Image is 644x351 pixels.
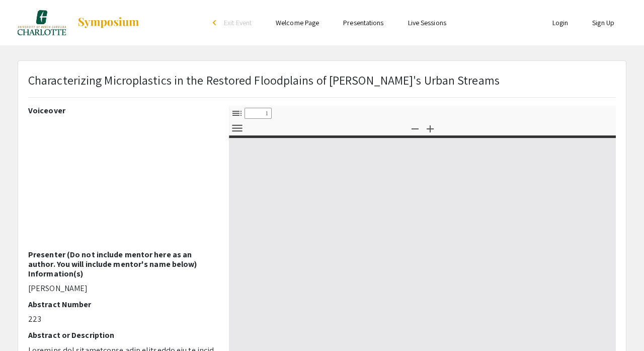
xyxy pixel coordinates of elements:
[552,18,569,27] a: Login
[28,313,214,325] p: 223
[224,18,252,27] span: Exit Event
[228,106,246,121] button: Toggle Sidebar
[28,119,214,250] iframe: YouTube video player
[28,250,214,279] h2: Presenter (Do not include mentor here as an author. You will include mentor's name below) Informa...
[276,18,319,27] a: Welcome Page
[18,10,140,35] a: Summer Research Symposium 2024
[18,10,67,35] img: Summer Research Symposium 2024
[245,108,272,119] input: Page
[28,300,214,309] h2: Abstract Number
[28,330,214,340] h2: Abstract or Description
[28,106,214,115] h2: Voiceover
[343,18,383,27] a: Presentations
[228,121,246,135] button: Tools
[28,283,214,295] p: [PERSON_NAME]
[592,18,614,27] a: Sign Up
[408,18,446,27] a: Live Sessions
[28,71,500,89] p: Characterizing Microplastics in the Restored Floodplains of [PERSON_NAME]'s Urban Streams
[77,17,140,29] img: Symposium by ForagerOne
[213,20,219,26] div: arrow_back_ios
[407,121,424,135] button: Zoom Out
[422,121,439,135] button: Zoom In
